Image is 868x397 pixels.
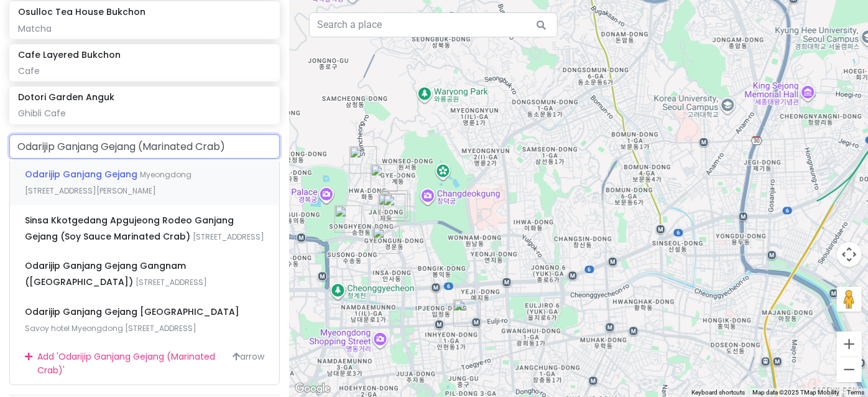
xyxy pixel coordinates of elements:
[691,388,745,397] button: Keyboard shortcuts
[25,168,140,180] span: Odarijip Ganjang Gejang
[752,389,839,396] span: Map data ©2025 TMap Mobility
[25,323,196,334] span: Savoy hotel Myeongdong [STREET_ADDRESS]
[367,222,405,259] div: Bukchon Son-mandu
[292,381,333,397] a: Open this area in Google Maps (opens a new window)
[837,357,862,382] button: Zoom out
[837,332,862,357] button: Zoom in
[136,277,207,287] span: [STREET_ADDRESS]
[373,189,410,226] div: Cafe Layered Bukchon
[9,134,280,159] input: + Add place or address
[18,49,121,60] h6: Cafe Layered Bukchon
[292,381,333,397] img: Google
[18,23,271,34] div: Matcha
[330,200,367,238] div: Muguok
[448,294,486,332] div: Hotel Kukdo
[837,242,862,267] button: Map camera controls
[25,306,239,318] span: Odarijip Ganjang Gejang [GEOGRAPHIC_DATA]
[18,65,271,77] div: Cafe
[378,189,415,227] div: Cafe Onion Anguk
[25,259,186,288] span: Odarijip Ganjang Gejang Gangnam ([GEOGRAPHIC_DATA])
[10,342,279,384] div: Add ' Odarijip Ganjang Gejang (Marinated Crab) '
[376,185,413,223] div: Dotori Garden Anguk
[25,169,192,196] span: Myeongdong [STREET_ADDRESS][PERSON_NAME]
[18,6,145,17] h6: Osulloc Tea House Bukchon
[193,231,264,242] span: [STREET_ADDRESS]
[18,108,271,119] div: Ghibli Cafe
[837,287,862,312] button: Drag Pegman onto the map to open Street View
[366,159,403,197] div: Osulloc Tea House Bukchon
[233,350,264,378] span: arrow
[309,12,558,37] input: Search a place
[344,141,382,179] div: Samcheong Bingsu
[847,389,864,396] a: Terms (opens in new tab)
[25,214,234,243] span: Sinsa Kkotgedang Apgujeong Rodeo Ganjang Gejang (Soy Sauce Marinated Crab)
[18,91,114,103] h6: Dotori Garden Anguk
